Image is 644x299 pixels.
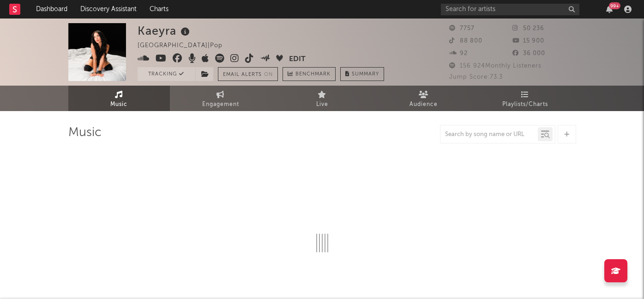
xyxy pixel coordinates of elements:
[138,67,195,81] button: Tracking
[441,4,579,15] input: Search for artists
[68,86,170,111] a: Music
[512,38,544,44] span: 15 900
[340,67,384,81] button: Summary
[449,63,542,69] span: 156 924 Monthly Listeners
[316,99,328,110] span: Live
[606,6,613,13] button: 99+
[409,99,438,110] span: Audience
[449,74,503,80] span: Jump Score: 73.3
[295,69,331,80] span: Benchmark
[512,25,544,31] span: 50 236
[138,23,192,38] div: Kaeyra
[373,86,475,111] a: Audience
[475,86,576,111] a: Playlists/Charts
[289,54,306,65] button: Edit
[609,2,620,9] div: 99 +
[440,131,538,138] input: Search by song name or URL
[449,50,468,56] span: 92
[449,25,475,31] span: 7757
[449,38,482,44] span: 88 800
[138,40,233,51] div: [GEOGRAPHIC_DATA] | Pop
[170,86,271,111] a: Engagement
[271,86,373,111] a: Live
[264,72,273,77] em: On
[512,50,545,56] span: 36 000
[502,99,548,110] span: Playlists/Charts
[352,72,379,77] span: Summary
[202,99,239,110] span: Engagement
[218,67,278,81] button: Email AlertsOn
[110,99,127,110] span: Music
[283,67,336,81] a: Benchmark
